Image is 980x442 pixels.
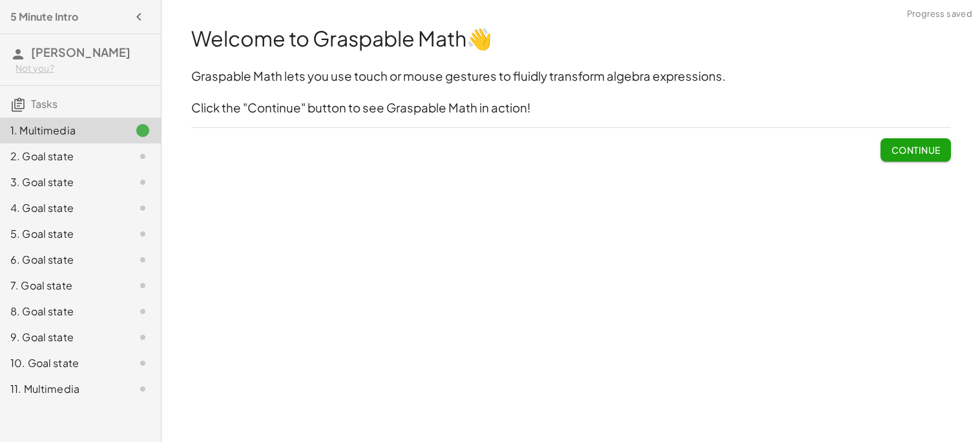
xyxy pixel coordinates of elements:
i: Task not started. [135,330,151,345]
span: Tasks [31,97,57,111]
h1: Welcome to Graspable Math [191,24,951,53]
i: Task not started. [135,355,151,371]
div: Not you? [16,62,151,75]
div: 6. Goal state [10,252,114,268]
h4: 5 Minute Intro [10,9,78,25]
h3: Graspable Math lets you use touch or mouse gestures to fluidly transform algebra expressions. [191,68,951,85]
div: 9. Goal state [10,330,114,345]
div: 10. Goal state [10,355,114,371]
div: 2. Goal state [10,149,114,164]
i: Task not started. [135,200,151,216]
i: Task not started. [135,304,151,319]
button: Continue [881,138,950,162]
strong: 👋 [466,25,492,51]
i: Task not started. [135,278,151,293]
i: Task finished. [135,123,151,138]
div: 11. Multimedia [10,381,114,397]
span: Continue [891,144,940,156]
div: 1. Multimedia [10,123,114,138]
i: Task not started. [135,252,151,268]
i: Task not started. [135,174,151,190]
i: Task not started. [135,226,151,242]
span: Progress saved [907,8,972,21]
div: 5. Goal state [10,226,114,242]
h3: Click the "Continue" button to see Graspable Math in action! [191,100,951,117]
div: 4. Goal state [10,200,114,216]
span: [PERSON_NAME] [31,45,130,59]
div: 7. Goal state [10,278,114,293]
div: 8. Goal state [10,304,114,319]
div: 3. Goal state [10,174,114,190]
i: Task not started. [135,381,151,397]
i: Task not started. [135,149,151,164]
